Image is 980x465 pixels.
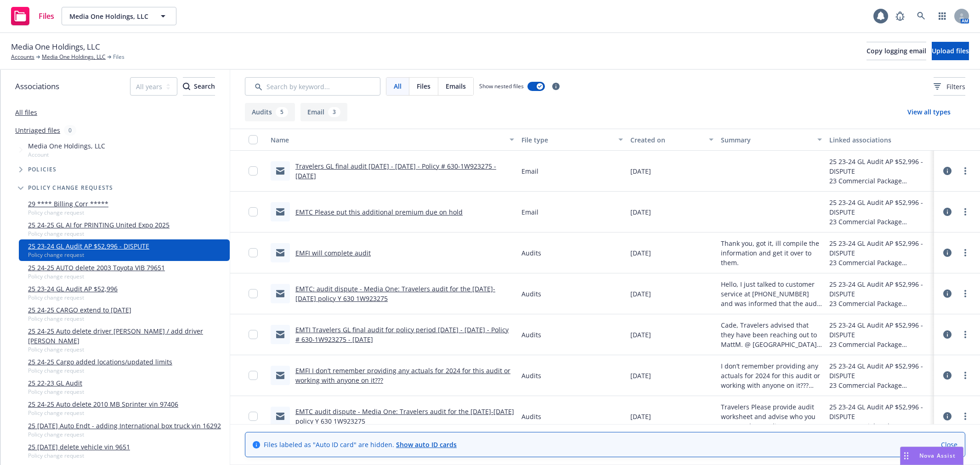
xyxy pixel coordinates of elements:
[300,103,347,121] button: Email
[11,53,34,61] a: Accounts
[630,289,651,299] span: [DATE]
[28,284,118,294] a: 25 23-24 GL Audit AP $52,996
[867,46,926,55] span: Copy logging email
[295,366,510,385] a: EMFI I don’t remember providing any actuals for 2024 for this audit or working with anyone on it???
[249,371,258,380] input: Toggle Row Selected
[521,289,541,299] span: Audits
[28,326,226,346] a: 25 24-25 Auto delete driver [PERSON_NAME] / add driver [PERSON_NAME]
[28,399,178,409] a: 25 24-25 Auto delete 2010 MB Sprinter vin 97406
[521,330,541,340] span: Audits
[28,263,165,272] a: 25 24-25 AUTO delete 2003 Toyota VIB 79651
[521,166,538,176] span: Email
[829,402,930,421] div: 25 23-24 GL Audit AP $52,996 - DISPUTE
[630,412,651,421] span: [DATE]
[64,125,76,136] div: 0
[721,135,812,145] div: Summary
[521,135,612,145] div: File type
[249,135,258,144] input: Select all
[717,129,826,151] button: Summary
[28,141,105,151] span: Media One Holdings, LLC
[264,440,457,449] span: Files labeled as "Auto ID card" are hidden.
[829,135,930,145] div: Linked associations
[28,151,105,159] span: Account
[932,46,969,55] span: Upload files
[893,103,965,121] button: View all types
[932,42,969,60] button: Upload files
[28,378,84,388] a: 25 22-23 GL Audit
[721,320,822,349] span: Cade, Travelers advised that they have been reaching out to MattM. @ [GEOGRAPHIC_DATA]. That’s th...
[960,165,971,176] a: more
[28,294,118,301] span: Policy change request
[521,412,541,421] span: Audits
[295,162,496,180] a: Travelers GL final audit [DATE] - [DATE] - Policy # 630-1W923275 - [DATE]
[28,251,149,259] span: Policy change request
[829,320,930,340] div: 25 23-24 GL Audit AP $52,996 - DISPUTE
[829,361,930,380] div: 25 23-24 GL Audit AP $52,996 - DISPUTE
[245,77,380,96] input: Search by keyword...
[829,258,930,267] div: 23 Commercial Package
[249,166,258,176] input: Toggle Row Selected
[28,315,131,323] span: Policy change request
[267,129,518,151] button: Name
[183,77,215,96] button: SearchSearch
[183,78,215,95] div: Search
[941,440,957,449] a: Close
[721,361,822,390] span: I don’t remember providing any actuals for 2024 for this audit or working with anyone on it??? Wh...
[271,135,504,145] div: Name
[28,452,130,459] span: Policy change request
[28,209,108,216] span: Policy change request
[630,207,651,217] span: [DATE]
[721,402,822,431] span: Travelers Please provide audit worksheet and advise who you contacted at Media One to complete th...
[28,346,226,353] span: Policy change request
[946,82,965,91] span: Filters
[15,80,59,92] span: Associations
[829,421,930,431] div: 23 Commercial Package
[518,129,626,151] button: File type
[934,77,965,96] button: Filters
[934,82,965,91] span: Filters
[28,421,221,431] a: 25 [DATE] Auto Endt - adding International box truck vin 16292
[39,12,54,20] span: Files
[933,7,952,25] a: Switch app
[521,248,541,258] span: Audits
[630,371,651,380] span: [DATE]
[28,431,221,438] span: Policy change request
[960,206,971,217] a: more
[28,230,170,238] span: Policy change request
[15,125,60,135] a: Untriaged files
[28,272,165,280] span: Policy change request
[276,107,288,117] div: 5
[829,340,930,349] div: 23 Commercial Package
[28,367,172,374] span: Policy change request
[960,411,971,422] a: more
[249,248,258,257] input: Toggle Row Selected
[249,330,258,339] input: Toggle Row Selected
[245,103,295,121] button: Audits
[829,380,930,390] div: 23 Commercial Package
[15,108,37,117] a: All files
[249,412,258,421] input: Toggle Row Selected
[829,157,930,176] div: 25 23-24 GL Audit AP $52,996 - DISPUTE
[721,279,822,308] span: Hello, I just talked to customer service at [PHONE_NUMBER] and was informed that the audit reques...
[328,107,340,117] div: 3
[829,176,930,186] div: 23 Commercial Package
[28,388,84,396] span: Policy change request
[521,371,541,380] span: Audits
[630,248,651,258] span: [DATE]
[28,220,170,230] a: 25 24-25 GL AI for PRINTING United Expo 2025
[829,299,930,308] div: 23 Commercial Package
[69,11,149,21] span: Media One Holdings, LLC
[394,81,402,91] span: All
[912,7,930,25] a: Search
[396,440,457,449] a: Show auto ID cards
[919,452,956,459] span: Nova Assist
[960,329,971,340] a: more
[826,129,934,151] button: Linked associations
[417,81,431,91] span: Files
[900,447,963,465] button: Nova Assist
[630,330,651,340] span: [DATE]
[479,82,524,90] span: Show nested files
[28,241,149,251] a: 25 23-24 GL Audit AP $52,996 - DISPUTE
[960,370,971,381] a: more
[829,198,930,217] div: 25 23-24 GL Audit AP $52,996 - DISPUTE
